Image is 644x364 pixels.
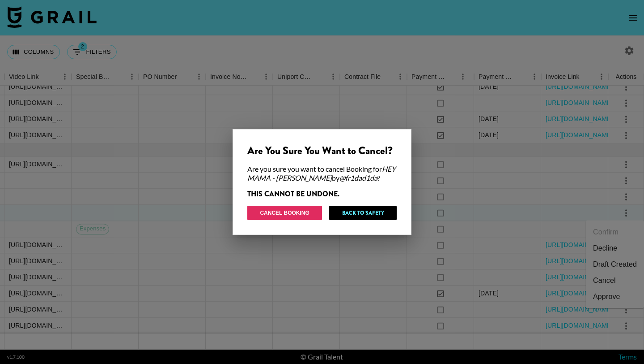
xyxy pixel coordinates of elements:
[247,206,322,220] button: Cancel Booking
[247,190,397,199] div: THIS CANNOT BE UNDONE.
[247,165,396,182] em: HEY MAMA - [PERSON_NAME]
[247,144,397,157] div: Are You Sure You Want to Cancel?
[247,165,397,182] div: Are you sure you want to cancel Booking for by ?
[329,206,397,220] button: Back to Safety
[339,173,377,182] em: @ fr1dad1da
